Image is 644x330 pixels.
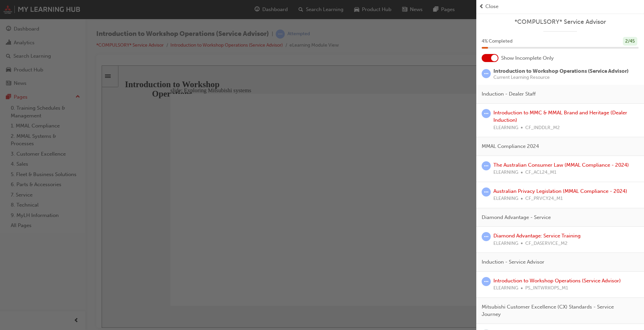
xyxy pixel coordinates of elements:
[495,9,516,14] span: Disclaimer
[444,9,481,14] span: Audio Preferences
[525,124,560,132] span: CF_INDDLR_M2
[493,75,629,80] span: Current Learning Resource
[435,7,489,15] button: Audio Preferences
[496,240,523,262] div: misc controls
[493,278,621,284] a: Introduction to Workshop Operations (Service Advisor)
[525,284,568,292] span: PS_INTWRKOPS_M1
[525,240,568,248] span: CF_DASERVICE_M2
[482,69,491,78] span: learningRecordVerb_ATTEMPT-icon
[493,169,518,176] span: ELEARNING
[482,232,491,241] span: learningRecordVerb_ATTEMPT-icon
[493,124,518,132] span: ELEARNING
[499,246,510,254] button: Mute (Ctrl+Alt+M)
[482,161,491,170] span: learningRecordVerb_ATTEMPT-icon
[493,284,518,292] span: ELEARNING
[482,38,513,45] span: 4 % Completed
[493,240,518,248] span: ELEARNING
[482,18,639,26] a: *COMPULSORY* Service Advisor
[493,110,627,123] a: Introduction to MMC & MMAL Brand and Heritage (Dealer Induction)
[482,258,544,266] span: Induction - Service Advisor
[482,109,491,118] span: learningRecordVerb_ATTEMPT-icon
[397,9,427,14] span: Navigation Tips
[482,187,491,197] span: learningRecordVerb_ATTEMPT-icon
[482,214,551,221] span: Diamond Advantage - Service
[482,143,539,150] span: MMAL Compliance 2024
[623,37,637,46] div: 2 / 45
[493,162,629,168] a: The Australian Consumer Law (MMAL Compliance - 2024)
[482,303,633,318] span: Mitsubishi Customer Excellence (CX) Standards - Service Journey
[485,3,498,10] span: Close
[501,54,554,62] span: Show Incomplete Only
[525,169,556,176] span: CF_ACL24_M1
[482,277,491,286] span: learningRecordVerb_ATTEMPT-icon
[389,7,435,15] button: Navigation Tips
[493,233,581,239] a: Diamond Advantage: Service Training
[482,90,536,98] span: Induction - Dealer Staff
[479,3,641,10] button: prev-iconClose
[489,7,523,15] button: Disclaimer
[479,3,484,10] span: prev-icon
[493,195,518,203] span: ELEARNING
[493,188,627,194] a: Australian Privacy Legislation (MMAL Compliance - 2024)
[513,246,524,255] button: Settings
[525,195,563,203] span: CF_PRVCY24_M1
[513,255,526,275] label: Zoom to fit
[493,68,629,74] span: Introduction to Workshop Operations (Service Advisor)
[500,255,543,260] input: volume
